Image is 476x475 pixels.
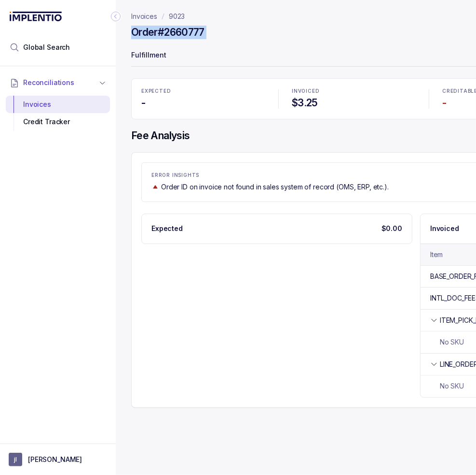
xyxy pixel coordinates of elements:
div: No SKU [430,337,464,347]
button: Reconciliations [6,72,110,93]
h4: - [141,96,265,110]
div: No SKU [430,381,464,391]
h4: $3.25 [292,96,415,110]
div: Invoices [14,96,102,113]
nav: breadcrumb [131,12,185,21]
p: Expected [151,224,183,233]
p: Order ID on invoice not found in sales system of record (OMS, ERP, etc.). [161,182,389,192]
span: Reconciliations [23,78,74,87]
p: $0.00 [381,224,402,233]
a: 9023 [169,12,185,21]
p: EXPECTED [141,88,265,94]
p: INVOICED [292,88,415,94]
button: User initials[PERSON_NAME] [9,453,107,466]
p: [PERSON_NAME] [28,455,82,464]
div: Item [430,250,443,259]
span: Global Search [23,43,70,52]
a: Invoices [131,12,157,21]
div: Reconciliations [6,94,110,133]
div: Collapse Icon [110,11,122,22]
img: trend image [151,183,159,190]
div: Credit Tracker [14,113,102,130]
p: Invoiced [430,224,459,233]
h4: Order #2660777 [131,26,204,39]
span: User initials [9,453,22,466]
